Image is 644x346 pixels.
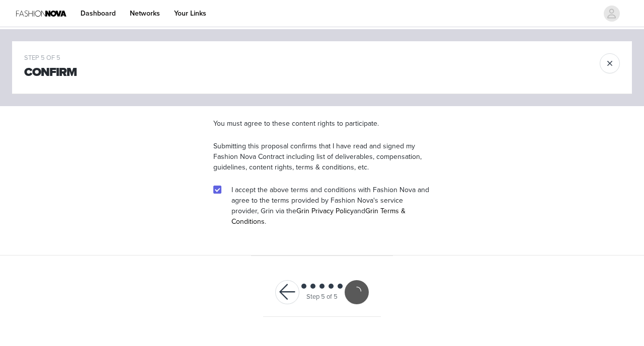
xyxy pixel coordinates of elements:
a: Your Links [168,2,212,25]
span: I accept the above terms and conditions with Fashion Nova and agree to the terms provided by Fash... [231,186,429,226]
div: STEP 5 OF 5 [24,53,77,63]
h1: Confirm [24,63,77,81]
p: You must agree to these content rights to participate. [213,118,431,129]
a: Grin Terms & Conditions [231,207,406,226]
a: Networks [124,2,166,25]
a: Dashboard [74,2,122,25]
p: Submitting this proposal confirms that I have read and signed my Fashion Nova Contract including ... [213,141,431,172]
div: avatar [607,6,616,22]
a: Grin Privacy Policy [296,207,354,215]
div: Step 5 of 5 [306,292,338,302]
img: Fashion Nova Logo [16,2,66,25]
